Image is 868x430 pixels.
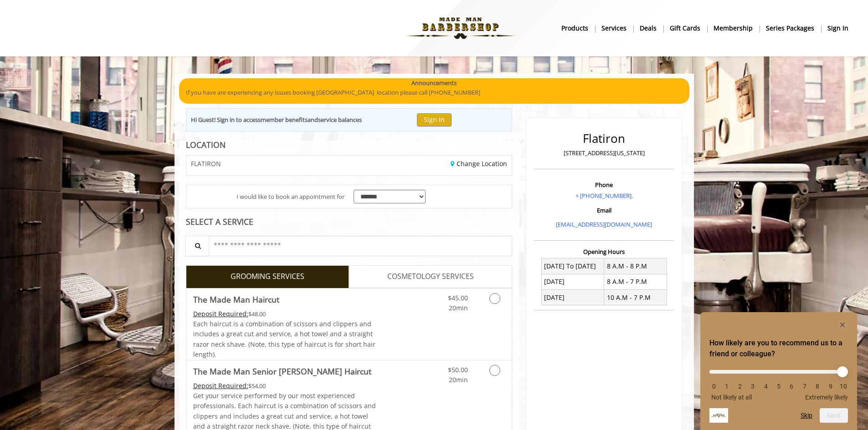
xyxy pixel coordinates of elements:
span: FLATIRON [191,160,221,167]
p: If you have are experiencing any issues booking [GEOGRAPHIC_DATA] location please call [PHONE_NUM... [186,88,683,97]
a: Gift cardsgift cards [663,21,707,35]
li: 10 [839,383,848,390]
a: Series packagesSeries packages [760,21,821,35]
td: 8 A.M - 7 P.M [604,274,667,289]
a: [EMAIL_ADDRESS][DOMAIN_NAME] [556,220,652,228]
li: 8 [813,383,822,390]
b: The Made Man Haircut [193,293,279,306]
span: I would like to book an appointment for [236,192,344,202]
b: member benefits [261,116,308,124]
a: + [PHONE_NUMBER]. [575,192,633,200]
h3: Phone [536,182,672,188]
span: 20min [449,304,468,312]
img: Made Man Barbershop logo [398,3,523,53]
b: sign in [827,23,848,33]
span: Extremely likely [805,394,848,401]
li: 5 [774,383,783,390]
li: 1 [722,383,731,390]
span: Each haircut is a combination of scissors and clippers and includes a great cut and service, a ho... [193,319,375,359]
span: $50.00 [448,365,468,374]
b: gift cards [670,23,700,33]
li: 7 [800,383,809,390]
h2: Flatiron [536,132,672,145]
td: [DATE] To [DATE] [541,258,604,274]
li: 4 [761,383,770,390]
span: Not likely at all [711,394,752,401]
h2: How likely are you to recommend us to a friend or colleague? Select an option from 0 to 10, with ... [709,338,848,359]
li: 3 [748,383,757,390]
span: This service needs some Advance to be paid before we block your appointment [193,381,248,390]
button: Sign In [417,113,452,126]
b: The Made Man Senior [PERSON_NAME] Haircut [193,365,371,378]
div: $54.00 [193,381,376,391]
div: Hi Guest! Sign in to access and [191,115,362,125]
a: DealsDeals [633,21,663,35]
div: How likely are you to recommend us to a friend or colleague? Select an option from 0 to 10, with ... [709,319,848,423]
td: [DATE] [541,274,604,289]
h3: Opening Hours [534,248,674,255]
button: Service Search [185,236,209,256]
button: Next question [820,408,848,423]
b: Services [601,23,627,33]
a: sign insign in [821,21,855,35]
b: Announcements [411,78,457,88]
b: service balances [318,116,362,124]
td: 8 A.M - 8 P.M [604,258,667,274]
h3: Email [536,207,672,213]
button: Hide survey [837,319,848,330]
a: Change Location [451,159,507,168]
span: COSMETOLOGY SERVICES [387,271,474,283]
span: 20min [449,375,468,384]
li: 0 [709,383,719,390]
span: $45.00 [448,293,468,302]
b: products [561,23,588,33]
p: [STREET_ADDRESS][US_STATE] [536,148,672,158]
b: Membership [714,23,753,33]
a: Productsproducts [555,21,595,35]
div: SELECT A SERVICE [186,218,513,226]
a: ServicesServices [595,21,633,35]
span: This service needs some Advance to be paid before we block your appointment [193,309,248,318]
div: $48.00 [193,309,376,319]
button: Skip [801,412,812,419]
b: Deals [640,23,657,33]
li: 9 [826,383,835,390]
a: MembershipMembership [707,21,760,35]
li: 6 [787,383,796,390]
b: LOCATION [186,139,226,150]
td: 10 A.M - 7 P.M [604,290,667,305]
div: How likely are you to recommend us to a friend or colleague? Select an option from 0 to 10, with ... [709,363,848,401]
span: GROOMING SERVICES [231,271,304,283]
td: [DATE] [541,290,604,305]
b: Series packages [766,23,814,33]
li: 2 [735,383,745,390]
